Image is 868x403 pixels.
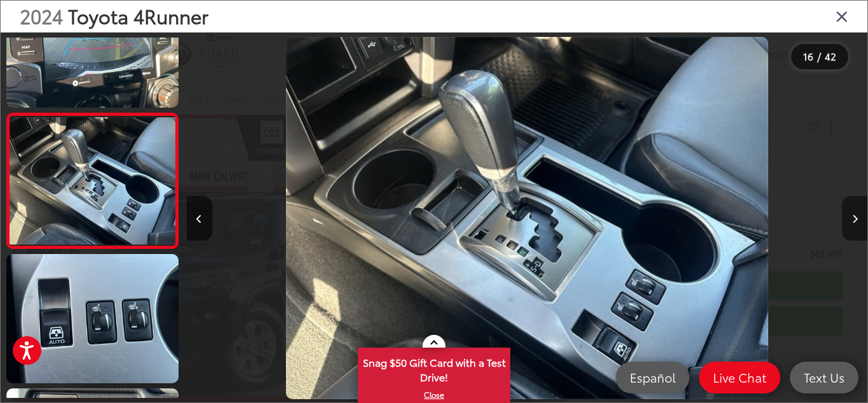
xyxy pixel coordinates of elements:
[836,8,848,24] i: Close gallery
[4,252,180,384] img: 2024 Toyota 4Runner SR5 Premium
[825,49,836,63] span: 42
[842,196,867,241] button: Next image
[20,2,63,29] span: 2024
[68,2,208,29] span: Toyota 4Runner
[803,49,813,63] span: 16
[797,369,851,385] span: Text Us
[187,37,867,400] div: 2024 Toyota 4Runner SR5 Premium 15
[8,117,177,244] img: 2024 Toyota 4Runner SR5 Premium
[187,196,212,241] button: Previous image
[616,362,689,393] a: Español
[816,52,822,61] span: /
[699,362,780,393] a: Live Chat
[359,349,509,388] span: Snag $50 Gift Card with a Test Drive!
[623,369,682,385] span: Español
[286,37,769,400] img: 2024 Toyota 4Runner SR5 Premium
[790,362,858,393] a: Text Us
[707,369,773,385] span: Live Chat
